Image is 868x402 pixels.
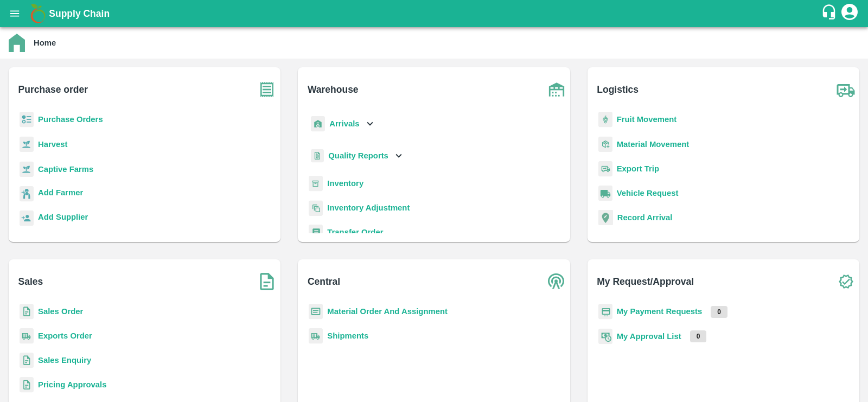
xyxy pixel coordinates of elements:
p: 0 [711,306,727,318]
b: Home [34,39,56,47]
img: sales [20,377,34,393]
img: centralMaterial [309,304,323,320]
img: delivery [598,161,612,177]
a: Supply Chain [49,6,821,21]
img: whArrival [311,116,325,132]
a: Shipments [327,331,368,340]
img: central [543,268,570,295]
a: Vehicle Request [617,189,679,197]
img: sales [20,353,34,368]
img: truck [832,76,859,103]
img: whInventory [309,176,323,192]
a: Material Movement [617,140,690,149]
b: Add Farmer [38,188,83,197]
b: Arrivals [329,119,359,128]
b: Quality Reports [328,151,388,160]
div: Arrivals [309,112,376,136]
a: Inventory Adjustment [327,203,410,212]
a: Add Supplier [38,211,88,226]
button: open drawer [2,1,27,26]
a: Material Order And Assignment [327,307,448,316]
img: supplier [20,210,34,226]
div: account of current user [840,2,859,25]
b: Sales [18,274,43,289]
b: Add Supplier [38,213,88,221]
a: Exports Order [38,331,92,340]
img: recordArrival [598,210,613,225]
img: home [9,34,25,52]
img: vehicle [598,186,612,201]
a: Record Arrival [617,213,673,222]
img: warehouse [543,76,570,103]
img: logo [27,3,49,24]
b: Purchase order [18,82,88,97]
p: 0 [690,330,707,342]
b: Supply Chain [49,8,110,19]
b: My Request/Approval [597,274,694,289]
img: shipments [309,328,323,344]
a: Inventory [327,179,363,188]
img: harvest [20,161,34,177]
a: Add Farmer [38,187,83,201]
a: Captive Farms [38,165,93,174]
img: purchase [253,76,280,103]
img: harvest [20,136,34,152]
img: payment [598,304,612,320]
a: Export Trip [617,164,659,173]
a: Transfer Order [327,228,383,237]
div: Quality Reports [309,145,405,167]
img: fruit [598,112,612,127]
img: soSales [253,268,280,295]
div: customer-support [821,4,840,23]
b: Logistics [597,82,639,97]
b: Warehouse [308,82,359,97]
img: whTransfer [309,225,323,240]
a: My Payment Requests [617,307,703,316]
img: farmer [20,186,34,202]
a: Harvest [38,140,67,149]
img: inventory [309,200,323,216]
a: Purchase Orders [38,115,103,124]
a: My Approval List [617,332,681,341]
b: Central [308,274,340,289]
a: Sales Order [38,307,83,316]
a: Sales Enquiry [38,356,91,365]
a: Fruit Movement [617,115,677,124]
img: material [598,136,612,152]
img: approval [598,328,612,344]
img: check [832,268,859,295]
img: qualityReport [311,149,324,163]
img: sales [20,304,34,320]
img: reciept [20,112,34,127]
img: shipments [20,328,34,344]
a: Pricing Approvals [38,380,106,389]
